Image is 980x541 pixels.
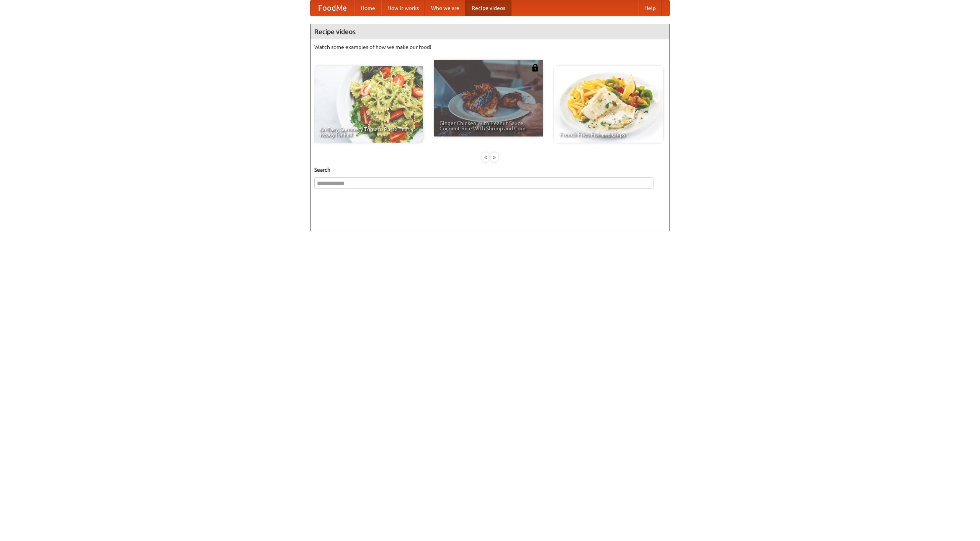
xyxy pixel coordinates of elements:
[381,0,425,16] a: How it works
[310,24,670,39] h4: Recipe videos
[531,64,539,71] img: 483408.png
[310,0,354,16] a: FoodMe
[314,43,666,51] p: Watch some examples of how we make our food!
[425,0,465,16] a: Who we are
[491,153,498,162] div: »
[320,127,418,137] span: An Easy, Summery Tomato Pasta That's Ready for Fall
[314,66,423,143] a: An Easy, Summery Tomato Pasta That's Ready for Fall
[354,0,381,16] a: Home
[554,66,663,143] a: French Fries Fish and Chips
[314,166,666,174] h5: Search
[560,132,658,137] span: French Fries Fish and Chips
[482,153,489,162] div: «
[465,0,511,16] a: Recipe videos
[638,0,662,16] a: Help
